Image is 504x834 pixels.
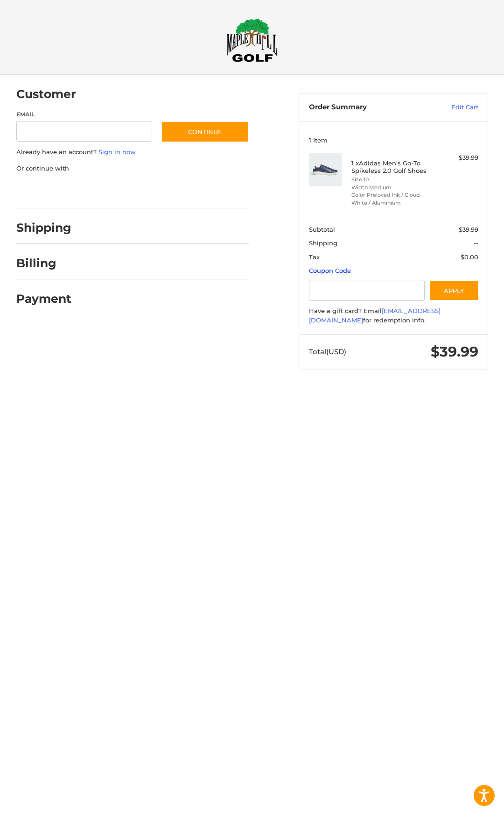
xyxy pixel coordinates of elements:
[309,307,441,324] a: [EMAIL_ADDRESS][DOMAIN_NAME]
[309,226,335,233] span: Subtotal
[424,103,478,112] a: Edit Cart
[16,148,249,157] p: Already have an account?
[309,267,351,274] a: Coupon Code
[13,182,83,199] iframe: PayPal-paypal
[436,153,478,163] div: $39.99
[92,182,162,199] iframe: PayPal-paylater
[309,136,478,144] h3: 1 Item
[309,307,478,325] div: Have a gift card? Email for redemption info.
[474,239,478,247] span: --
[16,164,249,173] p: Or continue with
[351,159,434,175] h4: 1 x Adidas Men's Go-To Spikeless 2.0 Golf Shoes
[226,18,278,62] img: Maple Hill Golf
[351,176,434,184] li: Size 10
[351,184,434,192] li: Width Medium
[431,343,478,360] span: $39.99
[16,292,71,306] h2: Payment
[161,121,249,143] button: Continue
[429,280,479,301] button: Apply
[309,239,337,247] span: Shipping
[461,253,478,261] span: $0.00
[351,191,434,207] li: Color Preloved Ink / Cloud White / Aluminium
[98,148,136,156] a: Sign in now
[309,253,320,261] span: Tax
[16,87,76,101] h2: Customer
[309,347,346,356] span: Total (USD)
[16,256,71,271] h2: Billing
[309,280,425,301] input: Gift Certificate or Coupon Code
[171,182,241,199] iframe: PayPal-venmo
[309,103,424,112] h3: Order Summary
[459,226,478,233] span: $39.99
[16,221,71,235] h2: Shipping
[16,110,152,119] label: Email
